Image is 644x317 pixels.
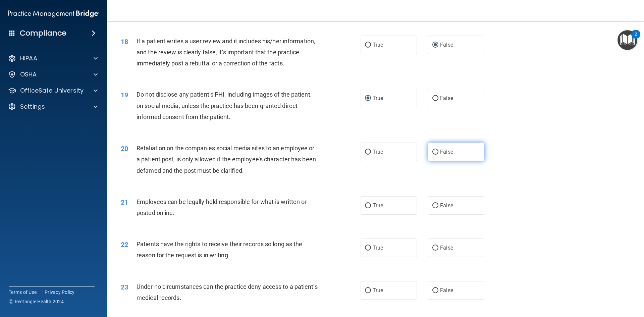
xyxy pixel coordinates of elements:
[373,202,383,209] span: True
[20,103,45,111] p: Settings
[121,283,128,291] span: 23
[9,298,64,305] span: Ⓒ Rectangle Health 2024
[373,95,383,101] span: True
[137,198,307,216] span: Employees can be legally held responsible for what is written or posted online.
[365,246,371,251] input: True
[9,289,37,296] a: Terms of Use
[8,87,98,95] a: OfficeSafe University
[373,245,383,251] span: True
[137,145,316,174] span: Retaliation on the companies social media sites to an employee or a patient post, is only allowed...
[432,288,438,293] input: False
[8,54,98,62] a: HIPAA
[121,38,128,46] span: 18
[121,241,128,249] span: 22
[137,91,312,120] span: Do not disclose any patient’s PHI, including images of the patient, on social media, unless the p...
[121,91,128,99] span: 19
[365,150,371,155] input: True
[432,96,438,101] input: False
[137,38,315,67] span: If a patient writes a user review and it includes his/her information, and the review is clearly ...
[373,149,383,155] span: True
[440,149,453,155] span: False
[440,42,453,48] span: False
[440,287,453,294] span: False
[440,95,453,101] span: False
[8,70,98,78] a: OSHA
[121,198,128,206] span: 21
[432,43,438,48] input: False
[440,245,453,251] span: False
[20,29,66,38] h4: Compliance
[365,203,371,208] input: True
[365,96,371,101] input: True
[635,34,637,43] div: 2
[137,283,318,301] span: Under no circumstances can the practice deny access to a patient’s medical records.
[618,30,637,50] button: Open Resource Center, 2 new notifications
[610,271,636,296] iframe: Drift Widget Chat Controller
[8,103,98,111] a: Settings
[365,43,371,48] input: True
[373,287,383,294] span: True
[8,7,99,20] img: PMB logo
[373,42,383,48] span: True
[121,145,128,153] span: 20
[20,87,84,95] p: OfficeSafe University
[365,288,371,293] input: True
[45,289,75,296] a: Privacy Policy
[20,54,37,62] p: HIPAA
[432,150,438,155] input: False
[440,202,453,209] span: False
[20,70,37,78] p: OSHA
[432,203,438,208] input: False
[137,241,302,259] span: Patients have the rights to receive their records so long as the reason for the request is in wri...
[432,246,438,251] input: False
